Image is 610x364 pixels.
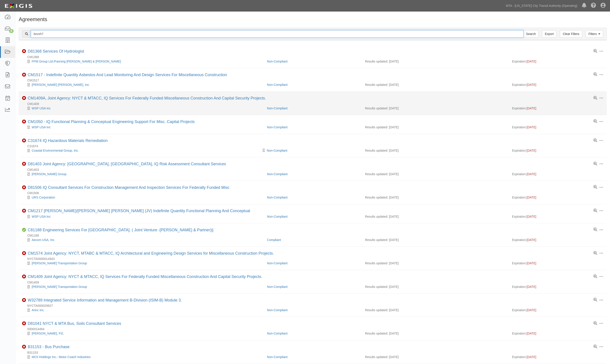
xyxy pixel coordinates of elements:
a: View results summary [593,73,597,77]
div: B31153 [22,350,607,355]
div: Results updated: [DATE] [365,214,505,219]
a: Non-Compliant [267,83,287,86]
div: W32789 Integrated Service Information and Management B-Division (ISIM-B) Module 3. [28,298,182,303]
div: Coastal Environmental Group, Inc. [22,148,264,153]
div: Results updated: [DATE] [365,83,505,87]
i: Help Center - Complianz [591,3,596,8]
i: Non-Compliant [22,322,26,325]
span: [DATE] [527,215,536,218]
a: Non-Compliant [267,215,287,218]
i: Non-Compliant [22,73,26,77]
div: Expiration: [512,331,603,336]
a: CM1517 - Indefinite Quantity Asbestos And Lead Monitoring And Design Services For Miscellaneous C... [28,73,227,77]
span: [DATE] [527,196,536,199]
div: CM1409 Joint Agency: NYCT & MTACC, IQ Services For Federally Funded Miscellaneous Construction An... [28,274,262,279]
h1: Agreements [19,17,607,22]
a: [PERSON_NAME] Transportation Group [32,261,87,265]
span: [DATE] [527,149,536,152]
i: Non-Compliant [22,162,26,166]
div: Results updated: [DATE] [365,195,505,200]
i: Compliant [22,228,26,232]
a: View results summary [593,185,597,189]
div: 6 [9,29,14,33]
a: D81403 Joint Agency: [GEOGRAPHIC_DATA], [GEOGRAPHIC_DATA], IQ Risk Assessment Consultant Services [28,162,226,166]
div: CM1517 - Indefinite Quantity Asbestos And Lead Monitoring And Design Services For Miscellaneous C... [28,73,227,77]
span: [DATE] [527,60,536,63]
a: CM1217 [PERSON_NAME]/[PERSON_NAME] [PERSON_NAME] (JV) Indefinite Quantity Functional Planning And... [28,209,250,213]
span: [DATE] [527,172,536,176]
a: [PERSON_NAME] Transportation Group [32,285,87,289]
span: [DATE] [527,308,536,312]
div: Results updated: [DATE] [365,355,505,359]
span: [DATE] [527,83,536,86]
div: CM1403 [22,167,607,172]
i: Non-Compliant [22,275,26,279]
div: Expiration: [512,59,603,64]
div: D81041 NYCT & MTA Bus, Soils Consultant Services [28,321,121,326]
div: Carl J Constantino, P.E. [22,331,264,336]
div: 0000014464 [22,327,607,331]
div: C31674 [22,144,607,148]
i: Non-Compliant [22,139,26,143]
div: NYCTA000029627 [22,303,607,308]
span: [DATE] [527,261,536,265]
a: View results summary [593,139,597,143]
div: CM1217 Richard Dattner/Parsons Brinckerhoff (JV) Indefinite Quantity Functional Planning And Conc... [28,209,250,213]
div: C81188 Engineering Services For The Second Avenue Subway Manhattan. ( Joint Venture -ove Arup & P... [28,228,213,233]
a: View results summary [593,322,597,325]
div: Results updated: [DATE] [365,106,505,110]
div: Expiration: [512,285,603,289]
a: Clear Filters [560,30,582,38]
div: Expiration: [512,214,603,219]
div: CM1409 [22,102,607,106]
a: View results summary [593,119,597,123]
div: WSP USA Inc [22,106,264,110]
div: Expiration: [512,355,603,359]
div: Expiration: [512,148,603,153]
a: CM1409 Joint Agency: NYCT & MTACC, IQ Services For Federally Funded Miscellaneous Construction An... [28,274,262,279]
a: Non-Compliant [267,332,287,335]
a: WSP USA Inc [32,107,51,110]
a: View results summary [593,96,597,100]
div: Expiration: [512,195,603,200]
div: Results updated: [DATE] [365,261,505,265]
i: Non-Compliant [22,251,26,255]
span: [DATE] [527,285,536,289]
div: Parsons Transportation Group [22,285,264,289]
a: Compliant [267,238,281,242]
input: Search [523,30,539,38]
div: B31153 - Bus Purchase [28,345,70,349]
div: Expiration: [512,238,603,242]
div: MCII Holdings Inc.- Motor Coach Industries [22,355,264,359]
div: Arinc Inc. [22,308,264,312]
a: Non-Compliant [267,149,287,152]
div: Results updated: [DATE] [365,125,505,129]
div: Results updated: [DATE] [365,285,505,289]
a: Non-Compliant [267,285,287,289]
a: View results summary [593,49,597,53]
a: View results summary [593,209,597,213]
div: WSP USA Inc [22,214,264,219]
a: [PERSON_NAME] [PERSON_NAME], Inc. [32,83,90,86]
a: C81188 Engineering Services For [GEOGRAPHIC_DATA]. ( Joint Venture -[PERSON_NAME] & Partner)|| [28,228,213,232]
div: Expiration: [512,308,603,312]
div: Parsons Transportation Group [22,261,264,265]
a: Non-Compliant [267,196,287,199]
div: CM1188 [22,233,607,238]
span: [DATE] [527,107,536,110]
div: Expiration: [512,106,603,110]
div: WSP USA Inc [22,125,264,129]
div: CM1409A, Joint Agency: NYCT & MTACC, IQ Services For Federally Funded Miscellaneous Construction ... [28,96,266,101]
a: MCII Holdings Inc.- Motor Coach Industries [32,355,91,359]
input: Search [31,30,524,38]
a: View results summary [593,275,597,279]
a: View results summary [593,298,597,302]
div: CM1517 [22,78,607,83]
div: Results updated: [DATE] [365,59,505,64]
div: Expiration: [512,172,603,176]
a: CM1409A, Joint Agency: NYCT & MTACC, IQ Services For Federally Funded Miscellaneous Construction ... [28,96,266,100]
a: Non-Compliant [267,261,287,265]
a: Filters [586,30,603,38]
a: B31153 - Bus Purchase [28,345,70,349]
a: FPM Group Ltd./Fanning [PERSON_NAME] & [PERSON_NAME] [32,60,121,63]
